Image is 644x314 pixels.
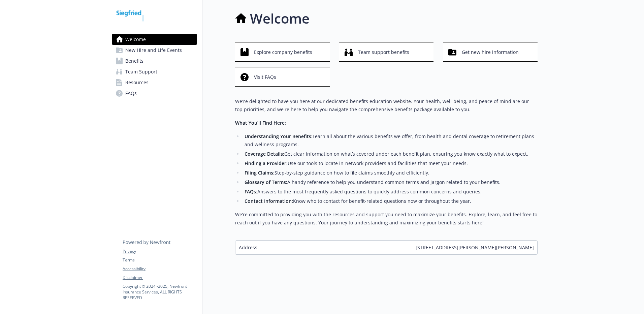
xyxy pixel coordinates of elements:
[235,211,538,227] p: We’re committed to providing you with the resources and support you need to maximize your benefit...
[243,159,538,167] li: Use our tools to locate in-network providers and facilities that meet your needs.
[254,46,312,59] span: Explore company benefits
[112,45,197,56] a: New Hire and Life Events
[339,42,434,62] button: Team support benefits
[235,42,330,62] button: Explore company benefits
[245,188,257,195] strong: FAQs:
[235,120,286,126] strong: What You’ll Find Here:
[245,133,313,139] strong: Understanding Your Benefits:
[123,266,197,272] a: Accessibility
[245,160,288,166] strong: Finding a Provider:
[243,197,538,205] li: Know who to contact for benefit-related questions now or throughout the year.
[254,71,276,84] span: Visit FAQs
[358,46,409,59] span: Team support benefits
[243,132,538,149] li: Learn all about the various benefits we offer, from health and dental coverage to retirement plan...
[239,244,257,251] span: Address
[112,88,197,99] a: FAQs
[112,56,197,66] a: Benefits
[123,275,197,281] a: Disclaimer
[243,150,538,158] li: Get clear information on what’s covered under each benefit plan, ensuring you know exactly what t...
[125,77,149,88] span: Resources
[235,97,538,114] p: We're delighted to have you here at our dedicated benefits education website. Your health, well-b...
[125,45,182,56] span: New Hire and Life Events
[250,8,310,29] h1: Welcome
[443,42,538,62] button: Get new hire information
[245,198,293,204] strong: Contact Information:
[112,34,197,45] a: Welcome
[123,257,197,263] a: Terms
[243,178,538,186] li: A handy reference to help you understand common terms and jargon related to your benefits.
[125,56,143,66] span: Benefits
[245,151,284,157] strong: Coverage Details:
[125,88,137,99] span: FAQs
[243,188,538,196] li: Answers to the most frequently asked questions to quickly address common concerns and queries.
[123,248,197,254] a: Privacy
[235,67,330,87] button: Visit FAQs
[112,66,197,77] a: Team Support
[245,169,275,176] strong: Filing Claims:
[462,46,519,59] span: Get new hire information
[243,169,538,177] li: Step-by-step guidance on how to file claims smoothly and efficiently.
[112,77,197,88] a: Resources
[125,66,157,77] span: Team Support
[245,179,287,185] strong: Glossary of Terms:
[125,34,146,45] span: Welcome
[123,283,197,301] p: Copyright © 2024 - 2025 , Newfront Insurance Services, ALL RIGHTS RESERVED
[416,244,534,251] span: [STREET_ADDRESS][PERSON_NAME][PERSON_NAME]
